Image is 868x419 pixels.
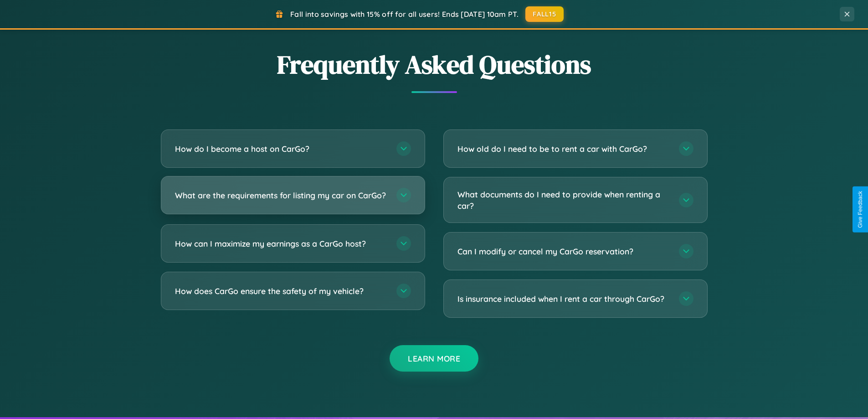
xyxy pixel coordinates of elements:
[457,189,670,211] h3: What documents do I need to provide when renting a car?
[457,293,670,305] h3: Is insurance included when I rent a car through CarGo?
[457,143,670,155] h3: How old do I need to be to rent a car with CarGo?
[390,345,478,372] button: Learn More
[525,6,564,22] button: FALL15
[175,190,387,201] h3: What are the requirements for listing my car on CarGo?
[175,143,387,155] h3: How do I become a host on CarGo?
[457,246,670,257] h3: Can I modify or cancel my CarGo reservation?
[161,47,708,82] h2: Frequently Asked Questions
[175,285,387,297] h3: How does CarGo ensure the safety of my vehicle?
[290,10,519,19] span: Fall into savings with 15% off for all users! Ends [DATE] 10am PT.
[857,191,863,228] div: Give Feedback
[175,238,387,249] h3: How can I maximize my earnings as a CarGo host?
